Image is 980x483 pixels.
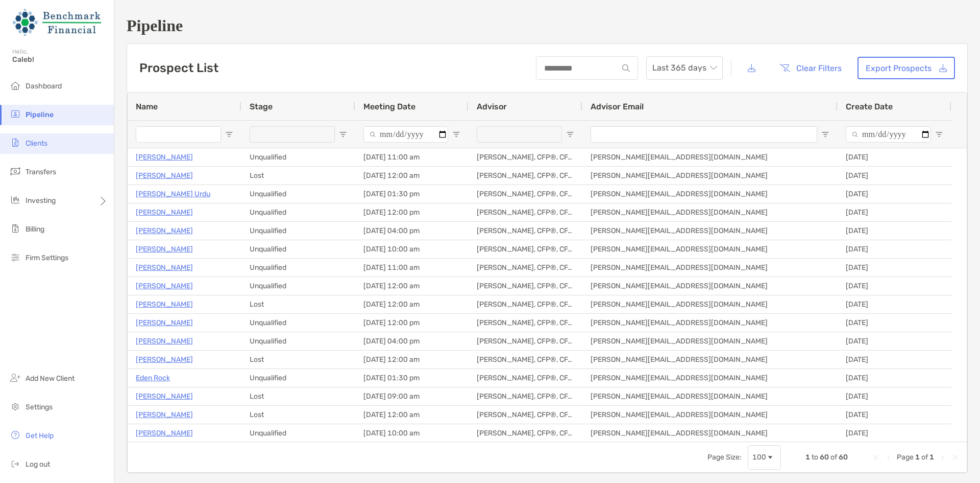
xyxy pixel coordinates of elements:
[838,185,951,203] div: [DATE]
[469,406,582,424] div: [PERSON_NAME], CFP®, CFA®, MSF
[838,424,951,442] div: [DATE]
[241,387,355,405] div: Lost
[136,353,193,366] p: [PERSON_NAME]
[582,167,838,185] div: [PERSON_NAME][EMAIL_ADDRESS][DOMAIN_NAME]
[838,203,951,221] div: [DATE]
[241,203,355,221] div: Unqualified
[830,453,837,462] span: of
[355,203,469,221] div: [DATE] 12:00 pm
[127,16,968,35] h1: Pipeline
[12,55,108,64] span: Caleb!
[469,259,582,277] div: [PERSON_NAME], CFP®, CFA®, MSF
[241,295,355,313] div: Lost
[26,110,54,119] span: Pipeline
[241,259,355,277] div: Unqualified
[838,148,951,166] div: [DATE]
[355,424,469,442] div: [DATE] 10:00 am
[355,277,469,295] div: [DATE] 12:00 am
[136,126,221,143] input: Name Filter Input
[26,431,54,440] span: Get Help
[241,222,355,240] div: Unqualified
[582,387,838,405] div: [PERSON_NAME][EMAIL_ADDRESS][DOMAIN_NAME]
[241,369,355,387] div: Unqualified
[355,148,469,166] div: [DATE] 11:00 am
[838,295,951,313] div: [DATE]
[838,167,951,185] div: [DATE]
[26,460,50,469] span: Log out
[652,57,717,79] span: Last 365 days
[950,453,959,462] div: Last Page
[355,240,469,258] div: [DATE] 10:00 am
[469,148,582,166] div: [PERSON_NAME], CFP®, CFA®, MSF
[839,453,848,462] span: 60
[838,222,951,240] div: [DATE]
[241,351,355,369] div: Lost
[26,139,47,148] span: Clients
[838,240,951,258] div: [DATE]
[136,188,210,200] p: [PERSON_NAME] Urdu
[838,387,951,405] div: [DATE]
[355,387,469,405] div: [DATE] 09:00 am
[857,57,955,79] a: Export Prospects
[136,427,193,440] a: [PERSON_NAME]
[136,151,193,164] p: [PERSON_NAME]
[355,351,469,369] div: [DATE] 12:00 am
[582,295,838,313] div: [PERSON_NAME][EMAIL_ADDRESS][DOMAIN_NAME]
[241,185,355,203] div: Unqualified
[136,206,193,219] a: [PERSON_NAME]
[582,424,838,442] div: [PERSON_NAME][EMAIL_ADDRESS][DOMAIN_NAME]
[139,61,218,75] h3: Prospect List
[355,369,469,387] div: [DATE] 01:30 pm
[469,203,582,221] div: [PERSON_NAME], CFP®, CFA®, MSF
[241,240,355,258] div: Unqualified
[820,453,829,462] span: 60
[136,390,193,403] a: [PERSON_NAME]
[582,259,838,277] div: [PERSON_NAME][EMAIL_ADDRESS][DOMAIN_NAME]
[812,453,818,462] span: to
[938,453,946,462] div: Next Page
[9,251,21,263] img: firm-settings icon
[136,316,193,329] a: [PERSON_NAME]
[469,240,582,258] div: [PERSON_NAME], CFP®, CFA®, MSF
[566,130,574,139] button: Open Filter Menu
[582,351,838,369] div: [PERSON_NAME][EMAIL_ADDRESS][DOMAIN_NAME]
[582,148,838,166] div: [PERSON_NAME][EMAIL_ADDRESS][DOMAIN_NAME]
[225,130,233,139] button: Open Filter Menu
[136,243,193,256] a: [PERSON_NAME]
[838,351,951,369] div: [DATE]
[772,57,849,79] button: Clear Filters
[885,453,893,462] div: Previous Page
[136,298,193,311] a: [PERSON_NAME]
[469,351,582,369] div: [PERSON_NAME], CFP®, CFA®, MSF
[838,277,951,295] div: [DATE]
[355,406,469,424] div: [DATE] 12:00 am
[469,424,582,442] div: [PERSON_NAME], CFP®, CFA®, MSF
[469,222,582,240] div: [PERSON_NAME], CFP®, CFA®, MSF
[241,406,355,424] div: Lost
[929,453,934,462] span: 1
[241,332,355,350] div: Unqualified
[622,64,630,72] img: input icon
[897,453,914,462] span: Page
[9,136,21,149] img: clients icon
[26,254,68,262] span: Firm Settings
[821,130,829,139] button: Open Filter Menu
[355,222,469,240] div: [DATE] 04:00 pm
[469,167,582,185] div: [PERSON_NAME], CFP®, CFA®, MSF
[26,82,62,90] span: Dashboard
[26,374,75,383] span: Add New Client
[872,453,880,462] div: First Page
[582,203,838,221] div: [PERSON_NAME][EMAIL_ADDRESS][DOMAIN_NAME]
[241,167,355,185] div: Lost
[241,424,355,442] div: Unqualified
[136,408,193,421] a: [PERSON_NAME]
[241,314,355,332] div: Unqualified
[136,261,193,274] a: [PERSON_NAME]
[9,457,21,470] img: logout icon
[582,332,838,350] div: [PERSON_NAME][EMAIL_ADDRESS][DOMAIN_NAME]
[9,372,21,384] img: add_new_client icon
[26,403,53,411] span: Settings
